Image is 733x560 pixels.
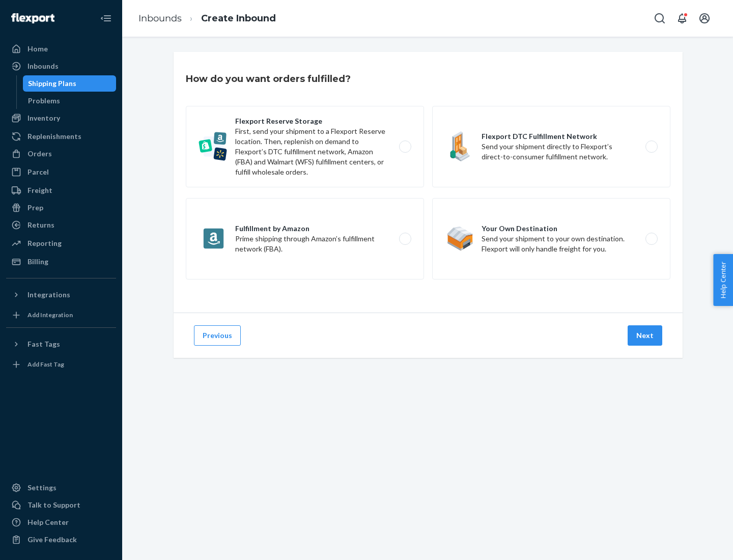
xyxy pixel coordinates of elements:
div: Add Integration [27,311,73,319]
button: Open Search Box [650,8,670,29]
a: Add Integration [6,307,116,323]
a: Inventory [6,110,116,126]
button: Close Navigation [96,8,116,29]
ol: breadcrumbs [130,4,284,34]
a: Returns [6,217,116,233]
a: Reporting [6,235,116,251]
a: Replenishments [6,128,116,145]
a: Prep [6,200,116,216]
a: Freight [6,182,116,199]
a: Settings [6,480,116,496]
a: Talk to Support [6,497,116,513]
div: Add Fast Tag [27,360,64,369]
div: Shipping Plans [28,78,76,89]
div: Inbounds [27,61,59,71]
a: Add Fast Tag [6,356,116,373]
button: Open notifications [672,8,692,29]
div: Parcel [27,167,49,177]
h3: How do you want orders fulfilled? [186,72,351,86]
div: Freight [27,185,52,195]
div: Inventory [27,113,60,123]
img: Flexport logo [11,13,54,23]
button: Integrations [6,287,116,303]
button: Help Center [713,254,733,306]
a: Create Inbound [201,13,276,24]
button: Next [628,325,662,346]
div: Settings [27,483,57,493]
button: Fast Tags [6,336,116,352]
a: Inbounds [138,13,182,24]
button: Give Feedback [6,531,116,548]
a: Parcel [6,164,116,180]
a: Billing [6,254,116,270]
div: Replenishments [27,131,81,142]
div: Reporting [27,238,62,248]
div: Talk to Support [27,500,80,510]
a: Shipping Plans [23,75,117,92]
div: Help Center [27,517,69,527]
div: Orders [27,149,52,159]
div: Integrations [27,290,70,300]
div: Billing [27,257,48,267]
div: Home [27,44,48,54]
div: Returns [27,220,54,230]
div: Fast Tags [27,339,60,349]
a: Problems [23,93,117,109]
div: Problems [28,96,60,106]
a: Help Center [6,514,116,530]
a: Home [6,41,116,57]
button: Previous [194,325,241,346]
button: Open account menu [694,8,715,29]
a: Orders [6,146,116,162]
div: Prep [27,203,43,213]
a: Inbounds [6,58,116,74]
div: Give Feedback [27,535,77,545]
